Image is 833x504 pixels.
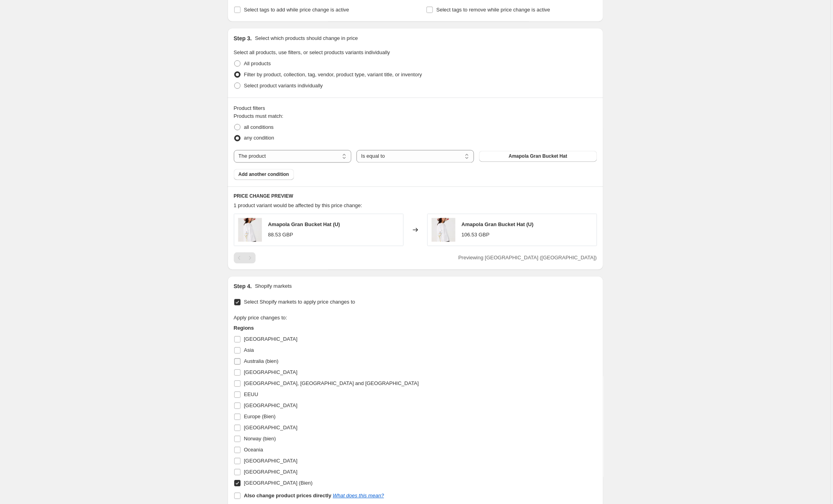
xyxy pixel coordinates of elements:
[244,299,355,305] span: Select Shopify markets to apply price changes to
[268,231,294,239] div: 88.53 GBP
[234,253,256,264] nav: Pagination
[479,151,597,162] button: Amapola Gran Bucket Hat
[462,222,534,228] span: Amapola Gran Bucket Hat (U)
[244,347,254,353] span: Asia
[268,222,340,228] span: Amapola Gran Bucket Hat (U)
[234,315,287,321] span: Apply price changes to:
[244,72,422,77] span: Filter by product, collection, tag, vendor, product type, variant title, or inventory
[244,458,298,464] span: [GEOGRAPHIC_DATA]
[244,392,258,398] span: EEUU
[244,425,298,431] span: [GEOGRAPHIC_DATA]
[458,255,597,261] span: Previewing [GEOGRAPHIC_DATA] ([GEOGRAPHIC_DATA])
[255,34,358,42] p: Select which products should change in price
[244,370,298,376] span: [GEOGRAPHIC_DATA]
[462,231,490,239] div: 106.53 GBP
[255,283,292,291] p: Shopify markets
[234,169,294,180] button: Add another condition
[244,7,349,13] span: Select tags to add while price change is active
[234,203,362,209] span: 1 product variant would be affected by this price change:
[244,83,323,89] span: Select product variants individually
[244,336,298,342] span: [GEOGRAPHIC_DATA]
[244,414,276,420] span: Europe (Bien)
[244,403,298,409] span: [GEOGRAPHIC_DATA]
[244,124,274,130] span: all conditions
[436,7,550,13] span: Select tags to remove while price change is active
[509,153,567,160] span: Amapola Gran Bucket Hat
[234,325,419,332] h3: Regions
[244,447,263,453] span: Oceania
[234,104,597,112] div: Product filters
[238,218,262,242] img: ROMUALDA_AW25_ECOMM5475_d7280983-421b-44ce-ae57-25bb58ecac69_80x.jpg
[234,283,252,291] h2: Step 4.
[244,135,275,141] span: any condition
[333,493,384,499] a: What does this mean?
[244,60,271,66] span: All products
[244,469,298,475] span: [GEOGRAPHIC_DATA]
[244,493,332,499] b: Also change product prices directly
[244,480,313,486] span: [GEOGRAPHIC_DATA] (Bien)
[432,218,455,242] img: ROMUALDA_AW25_ECOMM5475_d7280983-421b-44ce-ae57-25bb58ecac69_80x.jpg
[244,381,419,387] span: [GEOGRAPHIC_DATA], [GEOGRAPHIC_DATA] and [GEOGRAPHIC_DATA]
[244,359,279,364] span: Australia (bien)
[244,436,276,442] span: Norway (bien)
[234,113,284,119] span: Products must match:
[234,49,390,55] span: Select all products, use filters, or select products variants individually
[234,193,597,200] h6: PRICE CHANGE PREVIEW
[234,34,252,42] h2: Step 3.
[239,172,289,178] span: Add another condition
